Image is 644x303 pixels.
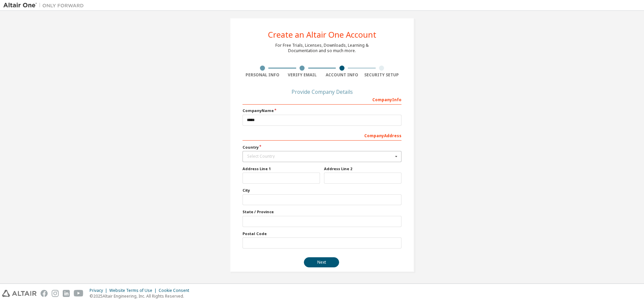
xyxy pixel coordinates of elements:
[243,94,401,105] div: Company Info
[74,290,84,297] img: youtube.svg
[243,72,282,78] div: Personal Info
[243,130,401,141] div: Company Address
[324,166,401,172] label: Address Line 2
[243,145,401,150] label: Country
[243,108,401,113] label: Company Name
[2,290,37,297] img: altair_logo.svg
[3,2,87,9] img: Altair One
[243,188,401,193] label: City
[268,31,376,39] div: Create an Altair One Account
[362,72,402,78] div: Security Setup
[41,290,48,297] img: facebook.svg
[90,293,193,299] p: © 2025 Altair Engineering, Inc. All Rights Reserved.
[247,154,393,158] div: Select Country
[243,166,320,172] label: Address Line 1
[243,231,401,236] label: Postal Code
[243,90,401,94] div: Provide Company Details
[275,43,369,53] div: For Free Trials, Licenses, Downloads, Learning & Documentation and so much more.
[63,290,70,297] img: linkedin.svg
[52,290,59,297] img: instagram.svg
[322,72,362,78] div: Account Info
[243,209,401,215] label: State / Province
[282,72,322,78] div: Verify Email
[304,257,339,267] button: Next
[90,288,109,293] div: Privacy
[159,288,193,293] div: Cookie Consent
[109,288,159,293] div: Website Terms of Use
